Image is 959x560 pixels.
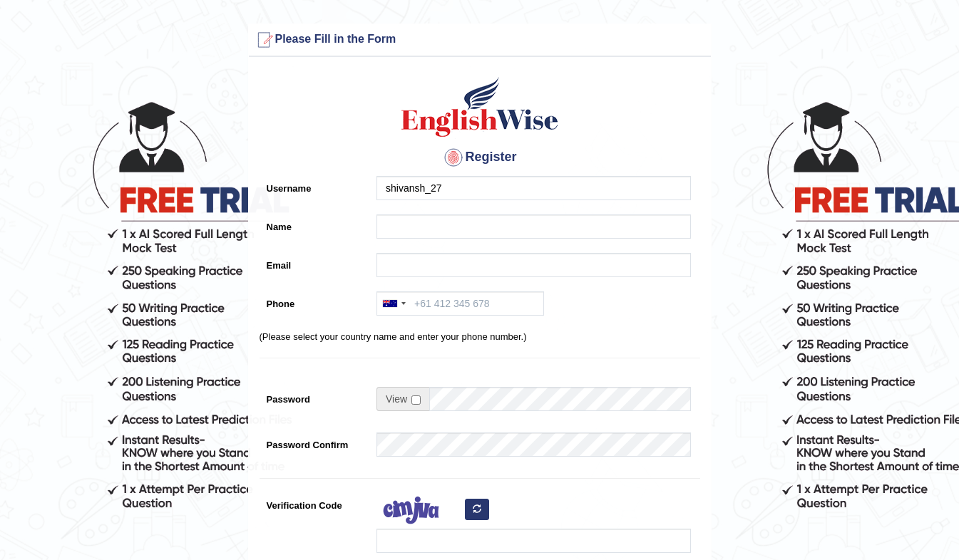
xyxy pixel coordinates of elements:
label: Phone [260,291,370,311]
input: Show/Hide Password [411,395,421,405]
label: Email [260,253,370,272]
h3: Please Fill in the Form [252,28,707,51]
input: +61 412 345 678 [376,291,544,316]
p: (Please select your country name and enter your phone number.) [260,330,700,343]
div: Australia: +61 [377,292,410,315]
label: Name [260,214,370,234]
label: Password Confirm [260,432,370,452]
img: Logo of English Wise create a new account for intelligent practice with AI [399,75,561,139]
label: Password [260,387,370,406]
h4: Register [260,146,700,169]
label: Username [260,176,370,195]
label: Verification Code [260,493,370,512]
